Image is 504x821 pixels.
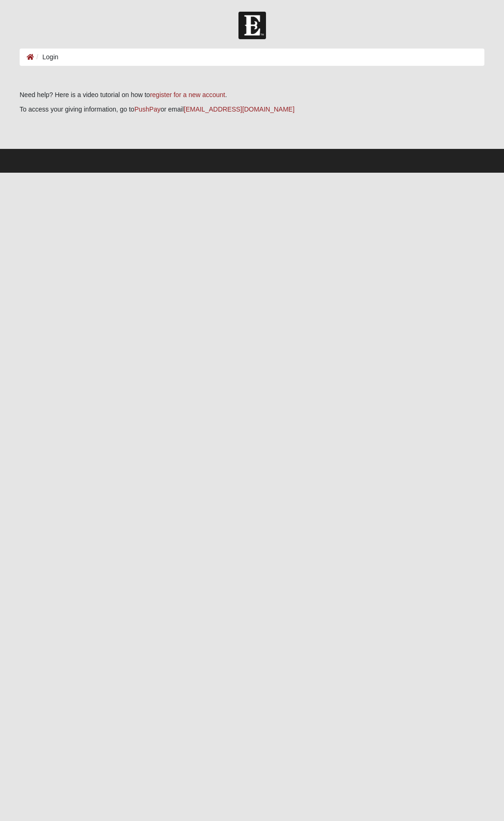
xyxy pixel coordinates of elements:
[134,105,161,113] a: PushPay
[150,91,225,98] a: register for a new account
[20,105,484,114] p: To access your giving information, go to or email
[184,105,294,113] a: [EMAIL_ADDRESS][DOMAIN_NAME]
[238,12,266,39] img: Church of Eleven22 Logo
[34,52,58,62] li: Login
[20,90,484,100] p: Need help? Here is a video tutorial on how to .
